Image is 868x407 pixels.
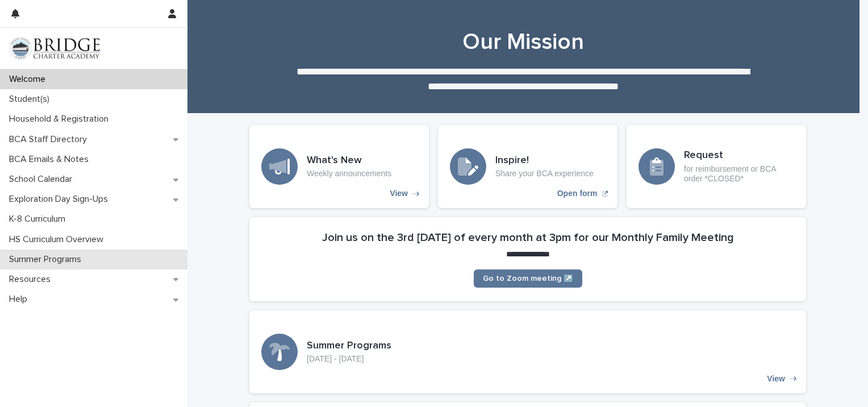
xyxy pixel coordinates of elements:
[9,37,100,60] img: V1C1m3IdTEidaUdm9Hs0
[307,354,391,364] p: [DATE] - [DATE]
[483,275,573,283] span: Go to Zoom meeting ↗️
[5,254,90,265] p: Summer Programs
[684,164,794,184] p: for reimbursement or BCA order *CLOSED*
[322,231,734,244] h2: Join us on the 3rd [DATE] of every month at 3pm for our Monthly Family Meeting
[495,155,594,167] h3: Inspire!
[5,274,60,285] p: Resources
[5,154,98,165] p: BCA Emails & Notes
[5,74,55,85] p: Welcome
[307,169,391,178] p: Weekly announcements
[307,155,391,167] h3: What's New
[767,374,785,384] p: View
[249,310,806,393] a: View
[245,28,802,56] h1: Our Mission
[5,294,36,305] p: Help
[438,125,617,208] a: Open form
[5,174,81,185] p: School Calendar
[249,125,429,208] a: View
[557,189,598,198] p: Open form
[5,94,59,105] p: Student(s)
[5,134,96,145] p: BCA Staff Directory
[5,114,118,124] p: Household & Registration
[684,149,794,162] h3: Request
[307,340,391,352] h3: Summer Programs
[5,234,112,245] p: HS Curriculum Overview
[474,269,582,288] a: Go to Zoom meeting ↗️
[390,189,408,198] p: View
[5,194,117,205] p: Exploration Day Sign-Ups
[495,169,594,178] p: Share your BCA experience
[5,214,74,225] p: K-8 Curriculum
